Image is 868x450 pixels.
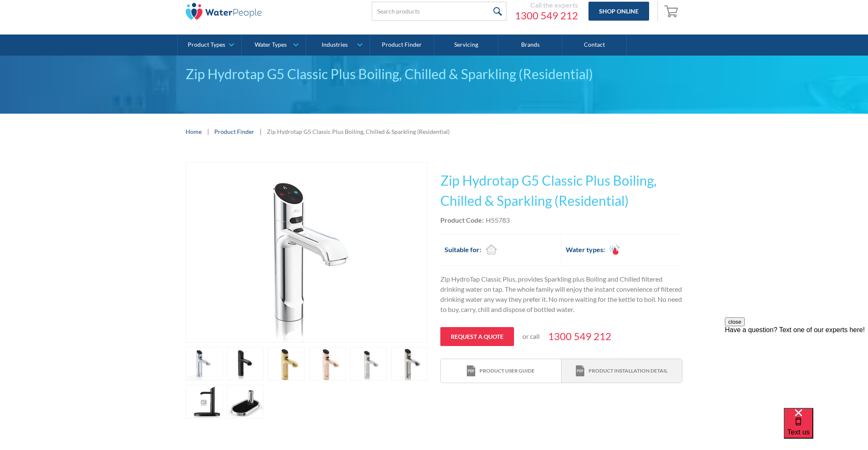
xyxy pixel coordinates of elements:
[467,365,475,377] img: print icon
[440,274,682,314] p: Zip HydroTap Classic Plus, provides Sparkling plus Boiling and Chilled filtered drinking water on...
[186,347,223,381] a: open lightbox
[445,245,481,255] h2: Suitable for:
[309,347,346,381] a: open lightbox
[214,127,254,136] a: Product Finder
[188,41,225,48] div: Product Types
[372,2,506,21] input: Search products
[391,347,428,381] a: open lightbox
[186,127,202,136] a: Home
[255,41,287,48] div: Water Types
[566,245,605,255] h2: Water types:
[268,347,305,381] a: open lightbox
[588,2,649,21] a: Shop Online
[440,170,682,211] h1: Zip Hydrotap G5 Classic Plus Boiling, Chilled & Sparkling (Residential)
[498,35,562,56] a: Brands
[479,367,535,375] div: Product user guide
[186,162,428,343] a: open lightbox
[350,347,387,381] a: open lightbox
[186,3,261,20] img: The Water People
[206,126,210,136] div: |
[441,359,561,383] a: print iconProduct user guide
[522,331,540,341] p: or call
[440,327,514,346] a: Request a quote
[434,35,498,56] a: Servicing
[576,365,584,377] img: print icon
[784,408,868,450] iframe: podium webchat widget bubble
[227,347,264,381] a: open lightbox
[562,35,626,56] a: Contact
[306,35,370,56] a: Industries
[178,35,241,56] a: Product Types
[267,127,450,136] div: Zip Hydrotap G5 Classic Plus Boiling, Chilled & Sparkling (Residential)
[322,41,348,48] div: Industries
[370,35,434,56] a: Product Finder
[242,35,305,56] a: Water Types
[205,162,409,342] img: Zip Hydrotap G5 Classic Plus Boiling, Chilled & Sparkling (Residential)
[662,1,682,21] a: Open empty cart
[725,317,868,418] iframe: podium webchat widget prompt
[186,385,223,418] a: open lightbox
[588,367,668,375] div: Product installation detail
[562,359,682,383] a: print iconProduct installation detail
[664,4,680,18] img: shopping cart
[440,216,484,224] strong: Product Code:
[486,215,510,225] div: H55783
[548,329,611,344] a: 1300 549 212
[515,9,578,22] a: 1300 549 212
[227,385,264,418] a: open lightbox
[186,64,682,84] div: Zip Hydrotap G5 Classic Plus Boiling, Chilled & Sparkling (Residential)
[258,126,263,136] div: |
[515,1,578,9] div: Call the experts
